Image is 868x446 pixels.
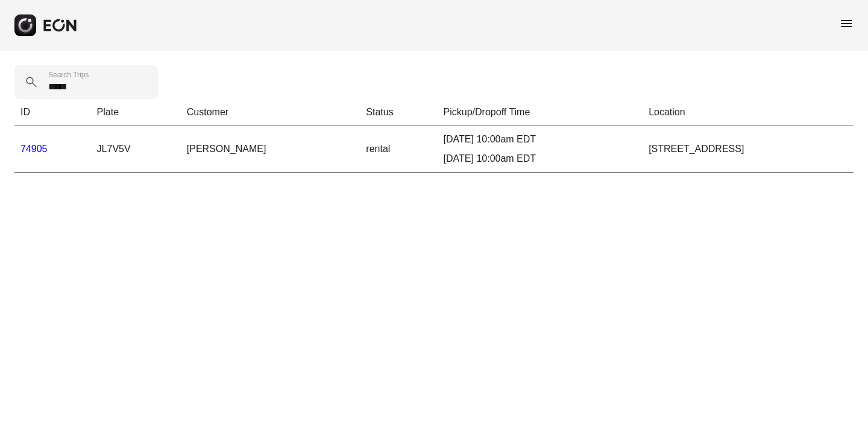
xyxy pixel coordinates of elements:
div: [DATE] 10:00am EDT [444,151,637,166]
th: Pickup/Dropoff Time [438,99,643,126]
span: menu [839,16,854,31]
td: JL7V5V [91,126,181,173]
label: Search Trips [48,70,89,80]
div: [DATE] 10:00am EDT [444,132,637,147]
th: ID [14,99,91,126]
a: 74905 [20,144,48,154]
th: Plate [91,99,181,126]
td: [PERSON_NAME] [181,126,360,173]
td: [STREET_ADDRESS] [643,126,854,173]
th: Status [360,99,437,126]
th: Location [643,99,854,126]
th: Customer [181,99,360,126]
td: rental [360,126,437,173]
